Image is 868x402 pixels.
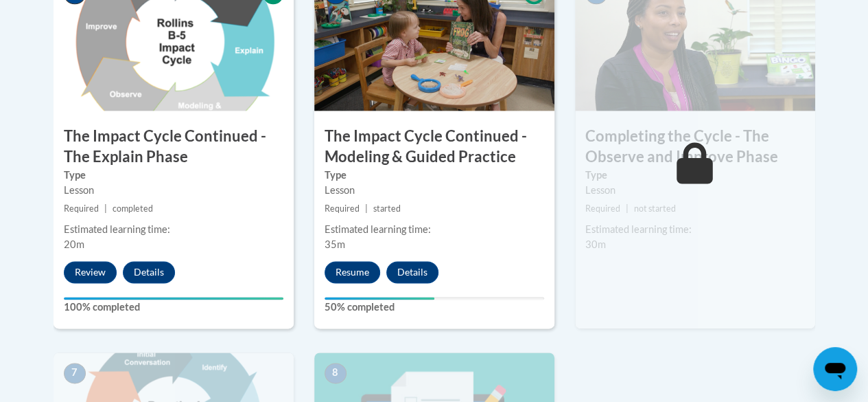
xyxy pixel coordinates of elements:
[585,168,805,183] label: Type
[585,238,606,250] span: 30m
[113,203,153,214] span: completed
[325,203,360,214] span: Required
[365,203,368,214] span: |
[54,126,294,168] h3: The Impact Cycle Continued - The Explain Phase
[64,203,99,214] span: Required
[585,203,620,214] span: Required
[325,297,434,300] div: Your progress
[386,261,438,283] button: Details
[325,238,345,250] span: 35m
[64,168,283,183] label: Type
[585,183,805,198] div: Lesson
[104,203,107,214] span: |
[325,300,544,315] label: 50% completed
[634,203,676,214] span: not started
[626,203,629,214] span: |
[325,183,544,198] div: Lesson
[64,297,283,300] div: Your progress
[585,222,805,237] div: Estimated learning time:
[325,222,544,237] div: Estimated learning time:
[64,183,283,198] div: Lesson
[325,261,380,283] button: Resume
[64,261,117,283] button: Review
[575,126,815,168] h3: Completing the Cycle - The Observe and Improve Phase
[373,203,401,214] span: started
[123,261,175,283] button: Details
[325,168,544,183] label: Type
[64,238,84,250] span: 20m
[64,222,283,237] div: Estimated learning time:
[314,126,554,168] h3: The Impact Cycle Continued - Modeling & Guided Practice
[64,363,86,383] span: 7
[64,300,283,315] label: 100% completed
[325,363,347,383] span: 8
[813,347,857,391] iframe: Button to launch messaging window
